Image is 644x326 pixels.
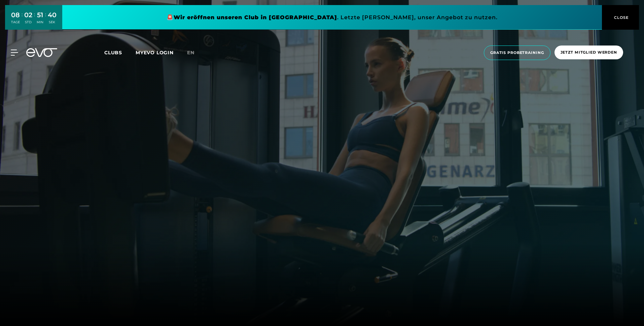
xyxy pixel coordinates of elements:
a: Jetzt Mitglied werden [552,46,625,60]
div: 51 [37,10,43,20]
div: MIN [37,20,43,25]
span: Clubs [104,50,122,56]
div: 08 [11,10,20,20]
div: STD [24,20,32,25]
span: CLOSE [612,14,629,21]
div: TAGE [11,20,20,25]
div: : [45,11,46,29]
span: en [187,50,194,56]
a: Gratis Probetraining [482,46,552,60]
div: SEK [48,20,57,25]
span: Gratis Probetraining [490,50,544,56]
a: Clubs [104,49,136,56]
a: MYEVO LOGIN [136,50,174,56]
button: CLOSE [602,5,639,30]
span: Jetzt Mitglied werden [561,50,617,55]
a: en [187,49,203,57]
div: : [22,11,23,29]
div: 02 [24,10,32,20]
div: 40 [48,10,57,20]
div: : [34,11,35,29]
